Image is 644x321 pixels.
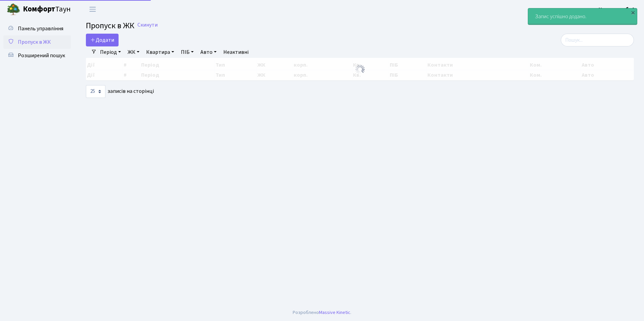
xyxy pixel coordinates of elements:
[7,3,20,16] img: logo.png
[90,36,114,44] span: Додати
[23,4,71,15] span: Таун
[3,35,71,49] a: Пропуск в ЖК
[319,309,350,316] a: Massive Kinetic
[84,4,101,15] button: Переключити навігацію
[143,46,177,58] a: Квартира
[86,85,105,98] select: записів на сторінці
[561,34,634,46] input: Пошук...
[23,4,55,14] b: Комфорт
[599,5,636,13] a: Консьєрж б. 4.
[137,22,158,28] a: Скинути
[18,25,63,32] span: Панель управління
[97,46,124,58] a: Період
[3,22,71,35] a: Панель управління
[528,8,637,25] div: Запис успішно додано.
[355,64,365,75] img: Обробка...
[18,52,65,59] span: Розширений пошук
[86,85,154,98] label: записів на сторінці
[599,6,636,13] b: Консьєрж б. 4.
[125,46,142,58] a: ЖК
[86,20,134,32] span: Пропуск в ЖК
[86,34,119,46] a: Додати
[293,309,351,316] div: Розроблено .
[198,46,219,58] a: Авто
[630,9,636,16] div: ×
[18,38,51,46] span: Пропуск в ЖК
[3,49,71,62] a: Розширений пошук
[221,46,251,58] a: Неактивні
[178,46,196,58] a: ПІБ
